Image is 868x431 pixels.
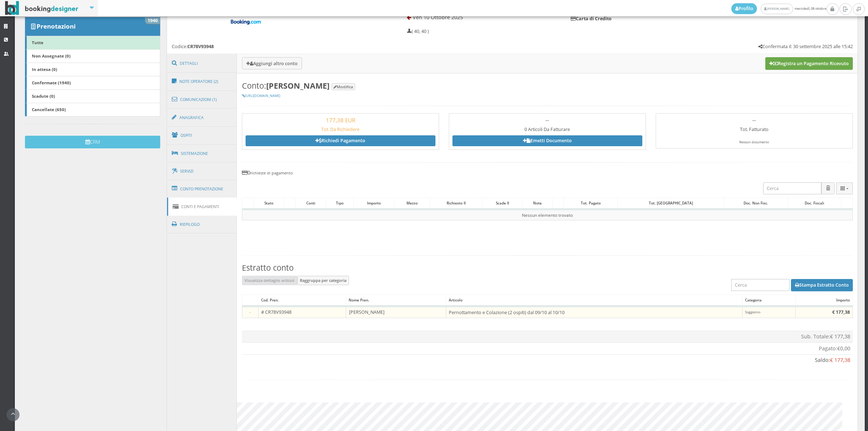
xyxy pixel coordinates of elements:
a: Conti e Pagamenti [167,198,237,216]
button: Raggruppa per categoria [297,276,349,285]
div: Richiesto il [430,198,482,208]
a: Non Assegnate (0) [25,49,160,63]
h5: Tot. Da Richiedere [246,127,435,132]
a: In attesa (0) [25,63,160,76]
div: Nome Pren. [346,295,446,305]
h5: Codice: [172,44,214,49]
div: Pagato: [244,345,850,352]
h3: Conto: [242,81,853,90]
button: CRM [25,136,160,148]
div: Note [523,198,552,208]
span: 0,00 [840,345,850,352]
button: Registra un Pagamento Ricevuto [765,57,853,69]
small: richieste di pagamento [250,170,293,176]
span: Ven 10 Ottobre 2025 [413,14,463,21]
a: Servizi [167,162,237,181]
span: mercoledì, 08 ottobre [731,3,826,14]
button: Columns [836,182,853,194]
a: Ospiti [167,126,237,145]
a: [PERSON_NAME] [761,4,793,14]
h5: ( 40, 40 ) [407,29,429,34]
div: Articolo [446,295,742,305]
a: Prenotazioni 1940 [25,17,160,36]
b: In attesa (0) [32,66,57,72]
button: Modifica [332,83,355,90]
div: Stato [254,198,284,208]
b: Prenotazioni [37,22,76,30]
a: Anagrafica [167,108,237,127]
a: Dettagli [167,54,237,73]
span: € 177,38 [830,356,850,363]
span: € 177,38 [830,333,850,340]
b: Confermate (1940) [32,80,71,85]
a: Comunicazioni (1) [167,90,237,109]
div: Saldo: [244,356,850,364]
h5: 0 Articoli Da Fatturare [452,127,642,132]
div: Doc. Non Fisc. [724,198,788,208]
span: € [837,345,850,352]
img: BookingDesigner.com [5,1,78,15]
h5: [PERSON_NAME] [349,309,443,315]
h5: Confermata il: 30 settembre 2025 alle 15:42 [758,44,853,49]
a: Richiedi Pagamento [246,135,435,146]
td: Soggiorno [742,306,796,318]
button: Stampa Estratto Conto [791,279,853,291]
h3: Estratto conto [242,263,853,272]
h5: Pernottamento e Colazione (2 ospiti) dal 09/10 al 10/10 [449,310,739,315]
b: CR78V93948 [187,43,214,50]
div: Doc. Fiscali [788,198,841,208]
h4: 0 [242,169,853,176]
b: Cancellate (650) [32,106,66,112]
a: Profilo [731,3,757,14]
div: Conti [295,198,326,208]
img: Booking-com-logo.png [230,19,262,25]
div: Colonne [836,182,853,194]
a: Scadute (0) [25,89,160,103]
div: Cod. Pren. [259,295,346,305]
h5: Tot. Fatturato [659,127,849,132]
b: Carta di Credito [571,16,612,22]
h3: 177,38 EUR [246,117,435,123]
a: Cancellate (650) [25,103,160,117]
a: Confermate (1940) [25,76,160,90]
b: Tutte [32,39,43,45]
input: Cerca [731,279,790,291]
b: Scadute (0) [32,93,55,99]
a: [URL][DOMAIN_NAME] [242,93,280,98]
b: [PERSON_NAME] [266,80,329,91]
div: Tot. [GEOGRAPHIC_DATA] [618,198,723,208]
a: Note Operatore (2) [167,72,237,91]
b: € 177,38 [832,309,850,315]
button: Aggiungi altro conto [242,57,302,69]
div: Tipo [326,198,353,208]
input: Cerca [763,182,821,194]
div: Scade il [482,198,522,208]
div: Sub. Totale: [244,333,850,341]
div: Categoria [743,295,796,305]
b: Non Assegnate (0) [32,53,71,59]
h3: -- [452,117,642,123]
a: Sistemazione [167,144,237,163]
div: Importo [796,295,852,305]
div: Mezzo [395,198,430,208]
h5: # CR78V93948 [261,309,343,315]
div: Importo [354,198,394,208]
span: 1940 [145,17,160,24]
div: Tot. Pagato [564,198,617,208]
a: Riepilogo [167,215,237,234]
a: Tutte [25,36,160,50]
div: Nessun documento [659,140,849,145]
td: Nessun elemento trovato [242,209,852,220]
a: Emetti Documento [452,135,642,146]
h3: -- [659,117,849,123]
td: - [242,306,258,318]
a: Conto Prenotazione [167,179,237,198]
